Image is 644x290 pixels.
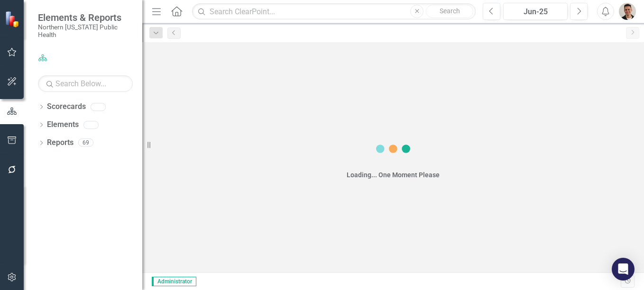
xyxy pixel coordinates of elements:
[347,170,440,180] div: Loading... One Moment Please
[192,3,476,20] input: Search ClearPoint...
[38,75,133,92] input: Search Below...
[440,7,460,15] span: Search
[503,3,568,20] button: Jun-25
[612,258,635,281] div: Open Intercom Messenger
[38,12,133,23] span: Elements & Reports
[506,6,564,18] div: Jun-25
[38,23,133,39] small: Northern [US_STATE] Public Health
[619,3,636,20] img: Mike Escobar
[152,277,196,286] span: Administrator
[5,10,22,27] img: ClearPoint Strategy
[47,101,86,112] a: Scorecards
[47,137,74,148] a: Reports
[47,119,79,130] a: Elements
[426,5,473,18] button: Search
[78,139,93,147] div: 69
